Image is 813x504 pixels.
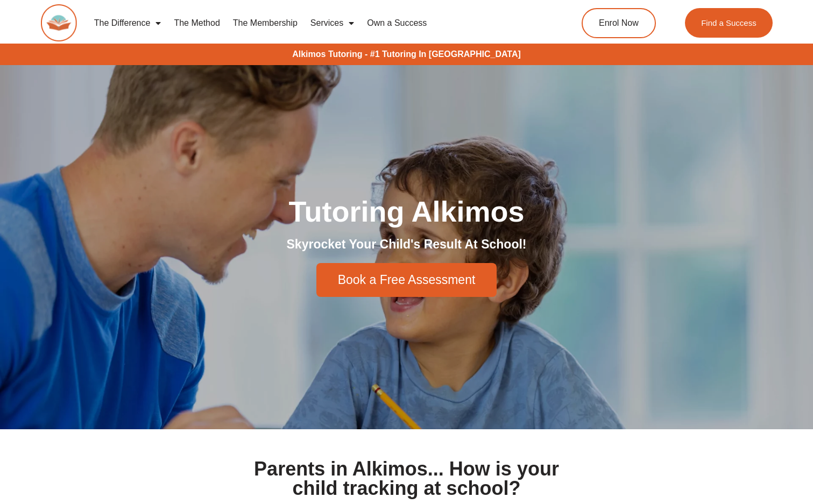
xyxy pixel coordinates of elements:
[88,11,168,36] a: The Difference
[105,237,708,253] h2: Skyrocket Your Child's Result At School!
[701,19,757,27] span: Find a Success
[304,11,360,36] a: Services
[316,263,497,297] a: Book a Free Assessment
[582,8,656,38] a: Enrol Now
[338,274,476,286] span: Book a Free Assessment
[599,19,639,27] span: Enrol Now
[167,11,226,36] a: The Method
[105,197,708,226] h1: Tutoring Alkimos
[685,8,773,38] a: Find a Success
[360,11,433,36] a: Own a Success
[227,11,304,36] a: The Membership
[88,11,540,36] nav: Menu
[759,452,813,504] iframe: Chat Widget
[241,459,572,498] h1: Parents in Alkimos... How is your child tracking at school?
